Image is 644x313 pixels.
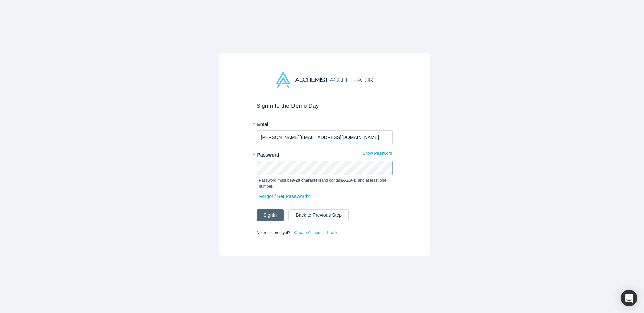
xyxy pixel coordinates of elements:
[276,72,373,88] img: Alchemist Accelerator Logo
[257,209,284,221] button: SignIn
[294,228,339,237] a: Create Alchemist Profile
[362,149,392,158] button: Show Password
[350,178,356,183] strong: a-z
[292,178,321,183] strong: 8-20 characters
[257,102,393,109] h2: Sign In to the Demo Day
[259,177,390,189] p: Password must be and contain , , and at least one number.
[342,178,349,183] strong: A-Z
[257,230,290,235] span: Not registered yet?
[288,209,349,221] button: Back to Previous Step
[257,149,393,159] label: Password
[257,119,393,128] label: Email
[259,191,310,202] a: Forgot / Set Password?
